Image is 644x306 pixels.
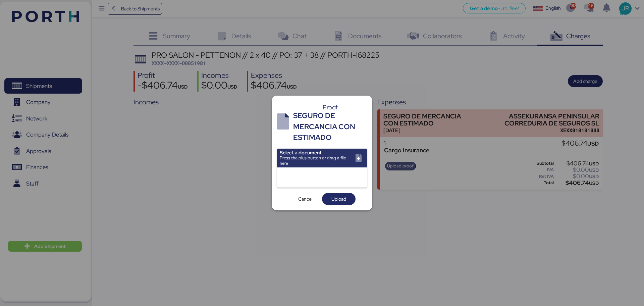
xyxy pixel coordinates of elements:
div: SEGURO DE MERCANCIA CON ESTIMADO [293,110,367,143]
button: Upload [322,193,356,205]
span: Upload [331,195,346,203]
span: Cancel [298,195,313,203]
button: Cancel [288,193,322,205]
div: Proof [293,104,367,110]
